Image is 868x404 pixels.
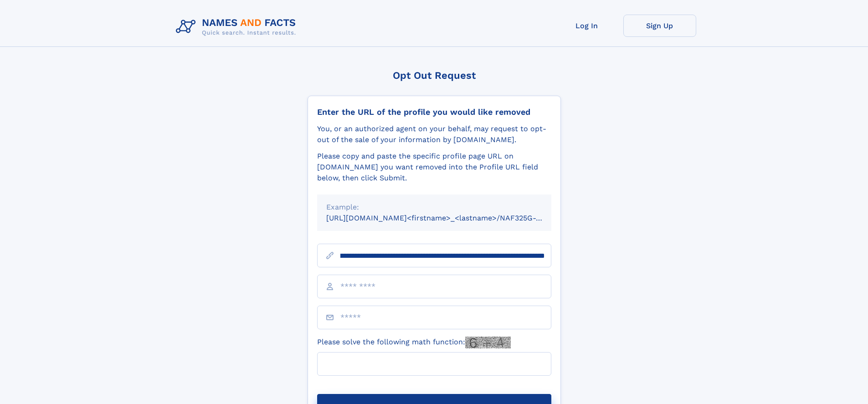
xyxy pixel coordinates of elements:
[550,15,623,37] a: Log In
[326,214,569,222] small: [URL][DOMAIN_NAME]<firstname>_<lastname>/NAF325G-xxxxxxxx
[308,70,561,81] div: Opt Out Request
[326,202,542,213] div: Example:
[317,337,511,348] label: Please solve the following math function:
[172,15,303,39] img: Logo Names and Facts
[317,151,551,184] div: Please copy and paste the specific profile page URL on [DOMAIN_NAME] you want removed into the Pr...
[623,15,696,37] a: Sign Up
[317,123,551,145] div: You, or an authorized agent on your behalf, may request to opt-out of the sale of your informatio...
[317,107,551,117] div: Enter the URL of the profile you would like removed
